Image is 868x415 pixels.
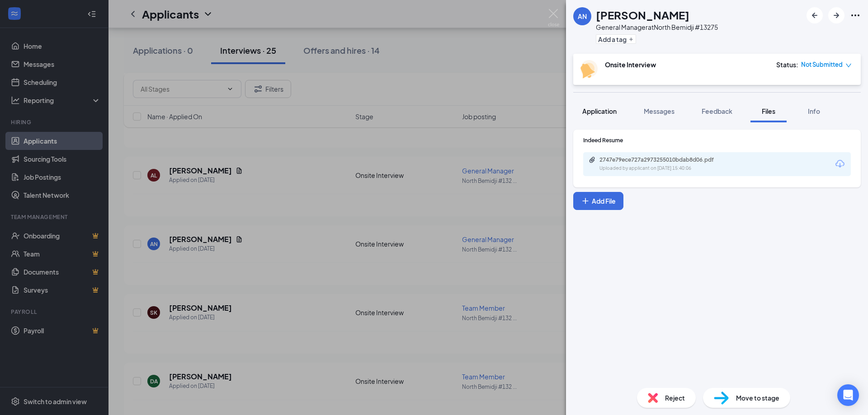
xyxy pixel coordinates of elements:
[596,34,636,44] button: PlusAdd a tag
[736,393,779,403] span: Move to stage
[828,7,844,23] button: ArrowRight
[582,107,617,115] span: Application
[809,10,820,21] svg: ArrowLeftNew
[807,7,823,23] button: ArrowLeftNew
[581,196,590,205] svg: Plus
[665,393,685,403] span: Reject
[583,136,851,144] div: Indeed Resume
[835,159,845,169] svg: Download
[801,60,843,69] span: Not Submitted
[776,60,798,69] div: Status :
[605,61,656,69] b: Onsite Interview
[596,23,718,32] div: General Manager at North Bemidji #13275
[808,107,820,115] span: Info
[762,107,775,115] span: Files
[599,156,726,163] div: 2747e79ece727a2973255010bdab8d06.pdf
[845,62,852,69] span: down
[837,384,859,406] div: Open Intercom Messenger
[589,156,735,172] a: Paperclip2747e79ece727a2973255010bdab8d06.pdfUploaded by applicant on [DATE] 15:40:06
[578,12,587,21] div: AN
[596,7,689,23] h1: [PERSON_NAME]
[831,10,842,21] svg: ArrowRight
[850,10,861,21] svg: Ellipses
[702,107,732,115] span: Feedback
[644,107,675,115] span: Messages
[628,37,634,42] svg: Plus
[573,192,623,210] button: Add FilePlus
[599,165,735,172] div: Uploaded by applicant on [DATE] 15:40:06
[589,156,596,163] svg: Paperclip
